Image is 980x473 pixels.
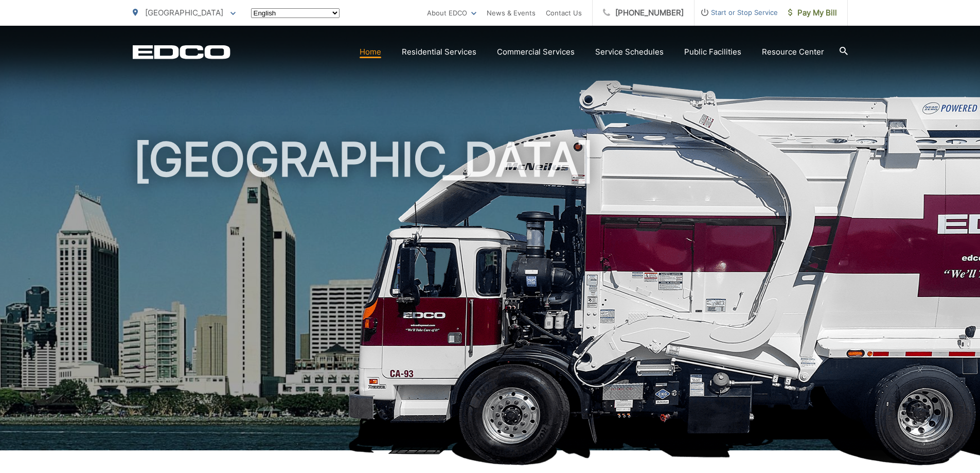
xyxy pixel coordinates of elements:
a: Public Facilities [684,46,741,58]
a: About EDCO [427,7,476,19]
span: [GEOGRAPHIC_DATA] [145,8,223,17]
a: Commercial Services [497,46,575,58]
h1: [GEOGRAPHIC_DATA] [133,134,848,460]
select: Select a language [251,8,340,18]
a: EDCD logo. Return to the homepage. [133,45,230,59]
span: Pay My Bill [788,7,837,19]
a: Residential Services [402,46,476,58]
a: Service Schedules [595,46,664,58]
a: News & Events [487,7,536,19]
a: Home [360,46,381,58]
a: Contact Us [546,7,582,19]
a: Resource Center [762,46,824,58]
